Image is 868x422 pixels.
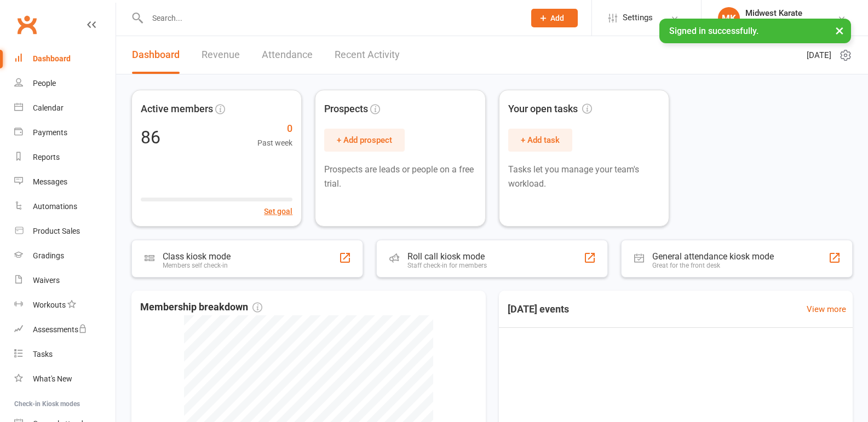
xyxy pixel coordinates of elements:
[14,244,116,268] a: Gradings
[508,129,572,152] button: + Add task
[407,262,487,269] div: Staff check-in for members
[14,170,116,194] a: Messages
[140,299,262,315] span: Membership breakdown
[623,5,653,30] span: Settings
[550,14,564,22] span: Add
[33,227,80,235] div: Product Sales
[33,300,66,309] div: Workouts
[807,49,831,62] span: [DATE]
[14,293,116,317] a: Workouts
[669,26,758,36] span: Signed in successfully.
[33,350,53,359] div: Tasks
[745,8,837,18] div: Midwest Karate
[14,96,116,120] a: Calendar
[202,36,240,74] a: Revenue
[508,101,592,117] span: Your open tasks
[33,153,60,161] div: Reports
[141,129,160,146] div: 86
[324,129,405,152] button: + Add prospect
[163,251,231,262] div: Class kiosk mode
[807,303,846,316] a: View more
[14,342,116,367] a: Tasks
[14,120,116,145] a: Payments
[14,367,116,391] a: What's New
[33,54,71,63] div: Dashboard
[407,251,487,262] div: Roll call kiosk mode
[718,7,740,29] div: MK
[33,325,87,334] div: Assessments
[14,194,116,219] a: Automations
[830,19,849,42] button: ×
[324,101,368,117] span: Prospects
[33,374,72,383] div: What's New
[652,262,774,269] div: Great for the front desk
[141,101,213,117] span: Active members
[33,276,60,285] div: Waivers
[324,163,476,190] p: Prospects are leads or people on a free trial.
[264,205,292,217] button: Set goal
[508,163,660,190] p: Tasks let you manage your team's workload.
[531,9,578,27] button: Add
[745,18,837,28] div: Midwest Karate Saskatoon
[163,262,231,269] div: Members self check-in
[33,202,77,211] div: Automations
[14,145,116,170] a: Reports
[132,36,180,74] a: Dashboard
[257,121,292,137] span: 0
[144,10,517,26] input: Search...
[257,137,292,149] span: Past week
[33,177,67,186] div: Messages
[33,103,64,112] div: Calendar
[14,268,116,293] a: Waivers
[33,128,67,137] div: Payments
[14,47,116,71] a: Dashboard
[14,71,116,96] a: People
[13,11,41,38] a: Clubworx
[262,36,313,74] a: Attendance
[14,317,116,342] a: Assessments
[652,251,774,262] div: General attendance kiosk mode
[33,79,56,88] div: People
[33,251,64,260] div: Gradings
[335,36,400,74] a: Recent Activity
[499,299,578,319] h3: [DATE] events
[14,219,116,244] a: Product Sales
